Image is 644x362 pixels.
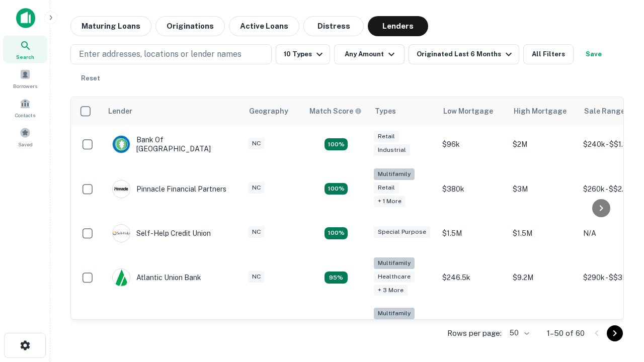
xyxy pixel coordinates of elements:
button: Enter addresses, locations or lender names [70,44,272,64]
a: Contacts [3,94,47,121]
button: Originations [155,16,225,36]
h6: Match Score [309,106,360,117]
div: Matching Properties: 11, hasApolloMatch: undefined [325,227,348,239]
button: Lenders [368,16,428,36]
img: picture [113,136,130,153]
a: Borrowers [3,65,47,92]
div: Bank Of [GEOGRAPHIC_DATA] [112,135,233,153]
div: Matching Properties: 17, hasApolloMatch: undefined [325,183,348,195]
p: Rows per page: [447,327,502,339]
span: Borrowers [13,82,37,90]
td: $3.2M [508,303,578,353]
div: Special Purpose [374,226,430,238]
div: NC [248,271,265,283]
th: Types [369,97,437,125]
p: Enter addresses, locations or lender names [79,48,242,60]
td: $3M [508,163,578,214]
th: Low Mortgage [437,97,508,125]
button: 10 Types [276,44,330,64]
div: Originated Last 6 Months [417,48,515,60]
div: + 1 more [374,196,406,207]
span: Search [16,53,34,61]
button: Distress [303,16,364,36]
button: Go to next page [607,325,623,341]
td: $9.2M [508,252,578,303]
th: Geography [243,97,303,125]
button: Any Amount [334,44,405,64]
div: Retail [374,131,399,142]
td: $380k [437,163,508,214]
th: High Mortgage [508,97,578,125]
th: Capitalize uses an advanced AI algorithm to match your search with the best lender. The match sco... [303,97,369,125]
th: Lender [102,97,243,125]
td: $96k [437,125,508,163]
p: 1–50 of 60 [547,327,585,339]
div: Healthcare [374,271,415,283]
td: $246.5k [437,252,508,303]
div: Industrial [374,144,410,156]
div: Atlantic Union Bank [112,268,201,287]
span: Saved [18,140,33,148]
button: Maturing Loans [70,16,151,36]
div: High Mortgage [514,105,567,117]
td: $1.5M [508,214,578,252]
td: $246k [437,303,508,353]
div: Matching Properties: 9, hasApolloMatch: undefined [325,271,348,284]
img: picture [113,180,130,198]
div: The Fidelity Bank [112,319,194,337]
div: + 3 more [374,285,408,296]
a: Search [3,36,47,63]
td: $1.5M [437,214,508,252]
button: All Filters [523,44,574,64]
div: 50 [506,326,531,340]
button: Reset [74,68,107,88]
div: Multifamily [374,308,415,319]
div: Geography [249,105,288,117]
div: Matching Properties: 15, hasApolloMatch: undefined [325,138,348,150]
a: Saved [3,123,47,150]
div: Pinnacle Financial Partners [112,180,226,198]
div: NC [248,182,265,194]
td: $2M [508,125,578,163]
div: Lender [108,105,132,117]
div: Types [375,105,396,117]
div: Retail [374,182,399,194]
span: Contacts [15,111,35,119]
iframe: Chat Widget [594,282,644,330]
div: NC [248,138,265,149]
button: Active Loans [229,16,299,36]
div: Multifamily [374,168,415,180]
div: Capitalize uses an advanced AI algorithm to match your search with the best lender. The match sco... [309,106,362,117]
div: Low Mortgage [443,105,493,117]
div: Self-help Credit Union [112,224,211,242]
button: Originated Last 6 Months [409,44,519,64]
img: picture [113,225,130,242]
div: Sale Range [584,105,625,117]
button: Save your search to get updates of matches that match your search criteria. [578,44,610,64]
img: capitalize-icon.png [16,8,35,28]
div: Multifamily [374,257,415,269]
img: picture [113,269,130,286]
div: NC [248,226,265,238]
